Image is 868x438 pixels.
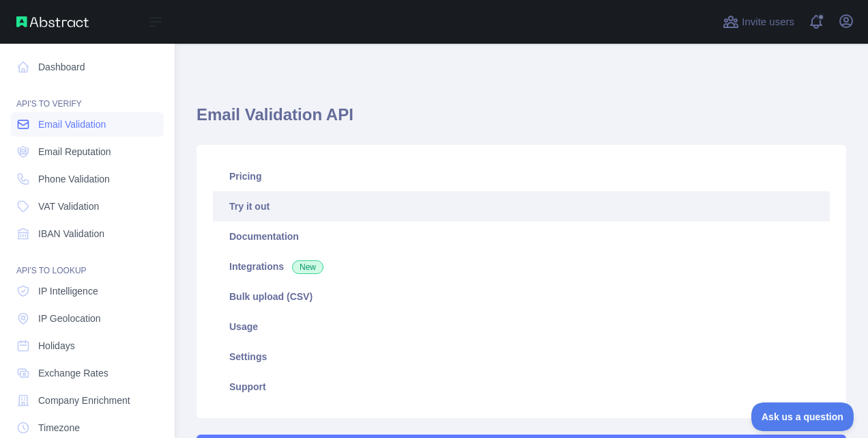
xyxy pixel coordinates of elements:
[38,172,110,186] span: Phone Validation
[751,402,854,431] iframe: Toggle Customer Support
[16,16,89,27] img: Abstract API
[38,118,106,131] span: Email Validation
[11,279,164,303] a: IP Intelligence
[213,372,830,402] a: Support
[38,394,130,407] span: Company Enrichment
[11,333,164,358] a: Holidays
[38,312,101,325] span: IP Geolocation
[38,145,111,159] span: Email Reputation
[11,249,164,276] div: API'S TO LOOKUP
[213,342,830,372] a: Settings
[742,14,794,30] span: Invite users
[38,227,104,241] span: IBAN Validation
[720,11,797,33] button: Invite users
[11,82,164,109] div: API'S TO VERIFY
[213,221,830,251] a: Documentation
[11,361,164,385] a: Exchange Rates
[213,251,830,282] a: Integrations New
[292,260,323,274] span: New
[11,388,164,413] a: Company Enrichment
[213,191,830,221] a: Try it out
[11,306,164,331] a: IP Geolocation
[11,139,164,164] a: Email Reputation
[11,112,164,137] a: Email Validation
[38,339,75,353] span: Holidays
[38,421,80,435] span: Timezone
[11,55,164,79] a: Dashboard
[197,104,846,137] h1: Email Validation API
[11,221,164,246] a: IBAN Validation
[38,284,98,298] span: IP Intelligence
[213,161,830,191] a: Pricing
[213,312,830,342] a: Usage
[213,282,830,312] a: Bulk upload (CSV)
[38,366,108,380] span: Exchange Rates
[11,167,164,191] a: Phone Validation
[38,200,99,213] span: VAT Validation
[11,194,164,219] a: VAT Validation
